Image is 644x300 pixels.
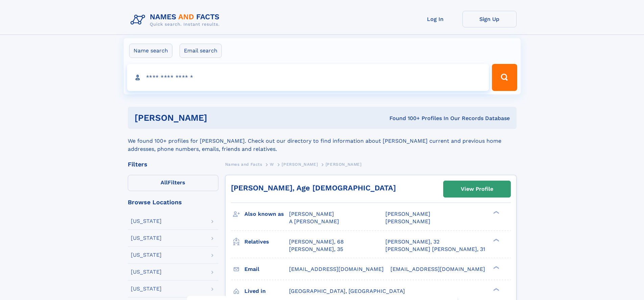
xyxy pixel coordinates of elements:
span: A [PERSON_NAME] [289,218,339,225]
span: W [270,162,274,167]
div: We found 100+ profiles for [PERSON_NAME]. Check out our directory to find information about [PERS... [128,129,517,153]
div: ❯ [492,265,500,270]
span: [EMAIL_ADDRESS][DOMAIN_NAME] [289,266,384,272]
span: [PERSON_NAME] [282,162,318,167]
a: [PERSON_NAME], 32 [385,238,439,246]
h3: Relatives [244,236,289,248]
a: [PERSON_NAME], 35 [289,246,343,253]
h1: [PERSON_NAME] [135,114,299,122]
div: Filters [128,161,218,167]
a: Names and Facts [225,160,262,168]
span: [PERSON_NAME] [326,162,362,167]
h3: Email [244,263,289,275]
a: [PERSON_NAME] [PERSON_NAME], 31 [385,246,485,253]
div: ❯ [492,238,500,242]
button: Search Button [492,64,517,91]
span: [PERSON_NAME] [289,211,334,217]
div: View Profile [461,181,493,197]
div: [US_STATE] [131,218,162,224]
label: Filters [128,175,218,191]
label: Name search [129,44,172,58]
a: View Profile [444,181,510,197]
span: All [161,179,168,186]
div: Browse Locations [128,199,218,205]
span: [EMAIL_ADDRESS][DOMAIN_NAME] [390,266,485,272]
div: [US_STATE] [131,235,162,241]
span: [PERSON_NAME] [385,218,430,225]
div: Found 100+ Profiles In Our Records Database [298,115,510,122]
span: [PERSON_NAME] [385,211,430,217]
a: W [270,160,274,168]
a: [PERSON_NAME], 68 [289,238,344,246]
a: [PERSON_NAME] [282,160,318,168]
div: [US_STATE] [131,252,162,258]
div: [US_STATE] [131,286,162,292]
img: Logo Names and Facts [128,11,225,29]
input: search input [127,64,489,91]
a: Sign Up [462,11,517,27]
label: Email search [180,44,222,58]
div: [US_STATE] [131,269,162,275]
a: [PERSON_NAME], Age [DEMOGRAPHIC_DATA] [231,184,396,192]
div: ❯ [492,287,500,292]
span: [GEOGRAPHIC_DATA], [GEOGRAPHIC_DATA] [289,288,405,294]
h3: Also known as [244,208,289,220]
a: Log In [408,11,462,27]
div: ❯ [492,210,500,215]
h3: Lived in [244,285,289,297]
